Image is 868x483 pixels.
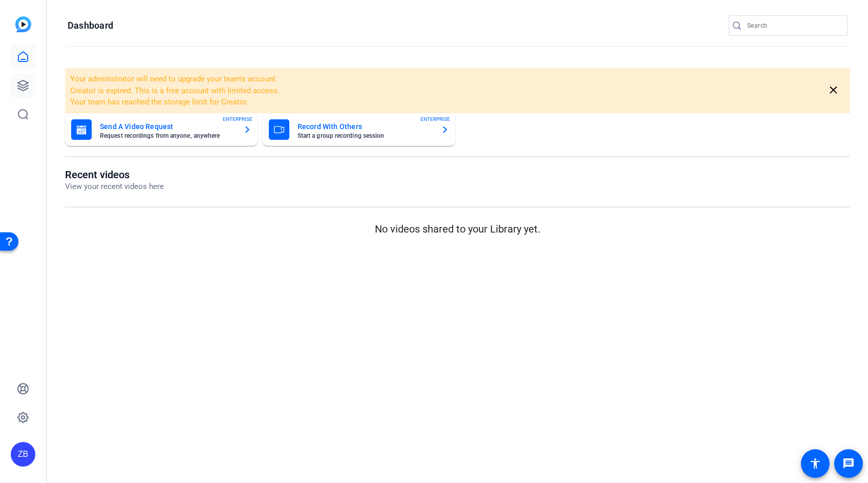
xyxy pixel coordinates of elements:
span: ENTERPRISE [223,115,252,123]
input: Search [747,19,839,32]
mat-icon: message [842,457,855,470]
h1: Dashboard [68,19,113,32]
li: Your team has reached the storage limit for Creator. [70,96,698,108]
li: Creator is expired. This is a free account with limited access. [70,85,698,97]
button: Record With OthersStart a group recording sessionENTERPRISE [263,113,455,146]
h1: Recent videos [65,169,164,181]
mat-icon: close [827,84,840,97]
span: Your administrator will need to upgrade your team's account [70,74,276,83]
mat-card-title: Send A Video Request [100,120,235,133]
p: No videos shared to your Library yet. [65,221,850,237]
mat-card-subtitle: Request recordings from anyone, anywhere [100,133,235,139]
img: blue-gradient.svg [15,16,31,32]
div: ZB [11,442,35,467]
p: View your recent videos here [65,181,164,193]
mat-card-subtitle: Start a group recording session [298,133,433,139]
span: ENTERPRISE [420,115,450,123]
button: Send A Video RequestRequest recordings from anyone, anywhereENTERPRISE [65,113,258,146]
mat-icon: accessibility [809,457,821,470]
mat-card-title: Record With Others [298,120,433,133]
